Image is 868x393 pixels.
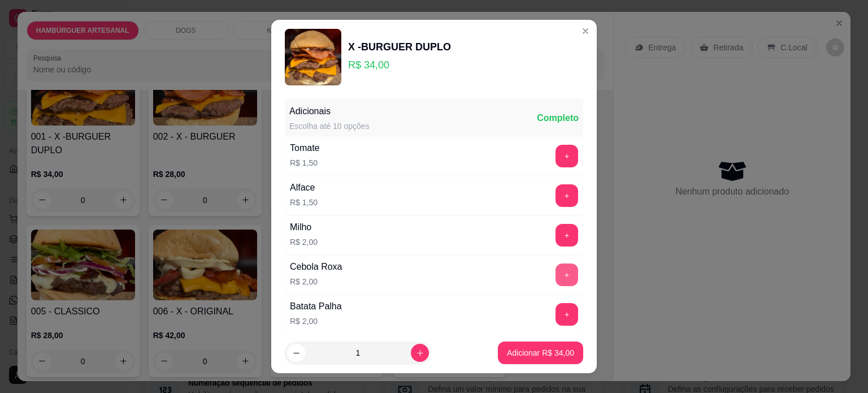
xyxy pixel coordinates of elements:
div: Milho [290,221,318,234]
div: Completo [537,111,579,125]
p: R$ 1,50 [290,197,318,208]
div: Cebola Roxa [290,260,342,274]
p: R$ 2,00 [290,236,318,248]
p: R$ 34,00 [348,57,451,73]
button: add [555,303,578,326]
button: add [555,184,578,207]
div: Adicionais [289,105,370,118]
button: Adicionar R$ 34,00 [498,342,583,364]
div: Tomate [290,141,319,155]
button: decrease-product-quantity [287,344,305,362]
button: Close [576,22,594,40]
button: add [555,224,578,247]
p: Adicionar R$ 34,00 [507,347,574,359]
div: X -BURGUER DUPLO [348,39,451,55]
button: add [555,264,578,286]
img: product-image [285,29,341,85]
p: R$ 1,50 [290,157,319,169]
button: increase-product-quantity [411,344,429,362]
p: R$ 2,00 [290,276,342,287]
div: Escolha até 10 opções [289,120,370,132]
p: R$ 2,00 [290,316,342,327]
div: Alface [290,181,318,195]
div: Batata Palha [290,300,342,313]
button: add [555,145,578,167]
